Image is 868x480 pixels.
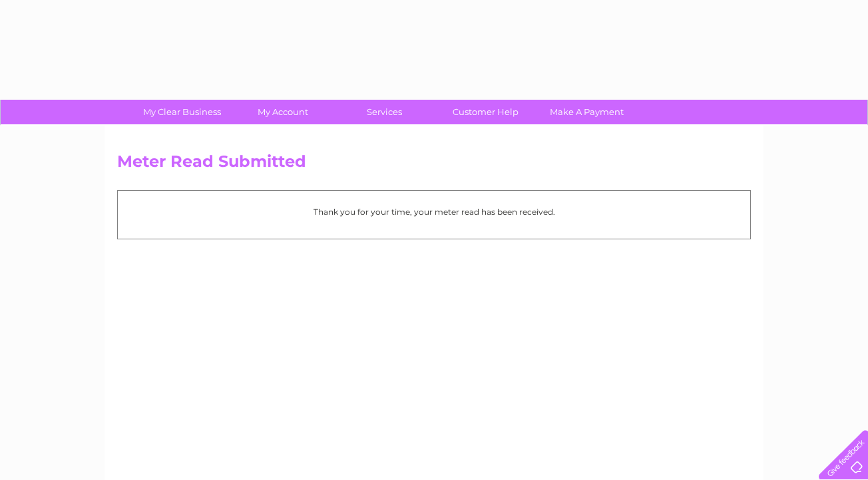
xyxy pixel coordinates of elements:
[329,100,439,124] a: Services
[124,205,744,218] p: Thank you for your time, your meter read has been received.
[127,100,237,124] a: My Clear Business
[532,100,642,124] a: Make A Payment
[117,152,751,178] h2: Meter Read Submitted
[431,100,541,124] a: Customer Help
[228,100,338,124] a: My Account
